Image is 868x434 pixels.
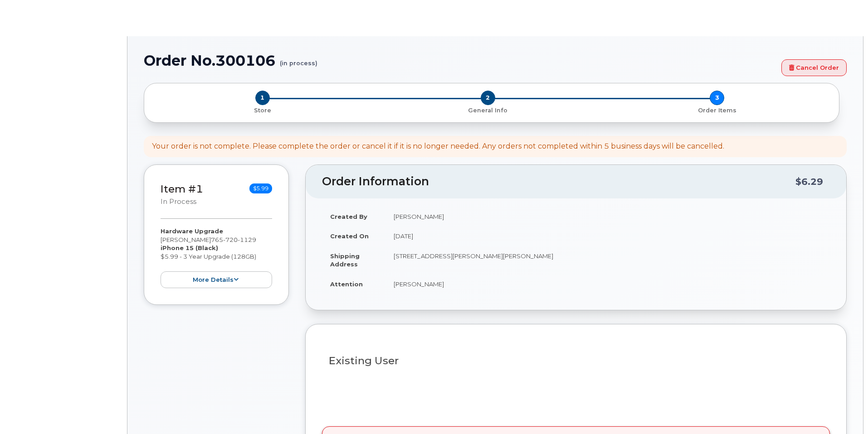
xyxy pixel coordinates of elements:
[330,232,369,240] strong: Created On
[151,105,373,115] a: 1 Store
[330,213,367,220] strong: Created By
[385,207,830,227] td: [PERSON_NAME]
[330,280,363,288] strong: Attention
[155,106,370,115] p: Store
[322,175,795,188] h2: Order Information
[161,271,272,288] button: more details
[481,91,495,105] span: 2
[144,53,777,68] h1: Order No.300106
[161,244,218,251] strong: iPhone 15 (Black)
[795,173,823,190] div: $6.29
[161,227,272,288] div: [PERSON_NAME] $5.99 - 3 Year Upgrade (128GB)
[152,141,724,152] div: Your order is not complete. Please complete the order or cancel it if it is no longer needed. Any...
[161,183,203,195] a: Item #1
[223,236,238,243] span: 720
[238,236,256,243] span: 1129
[249,183,272,193] span: $5.99
[385,226,830,246] td: [DATE]
[377,106,599,115] p: General Info
[330,252,360,268] strong: Shipping Address
[161,227,223,235] strong: Hardware Upgrade
[280,53,317,67] small: (in process)
[211,236,256,243] span: 765
[329,355,823,366] h3: Existing User
[385,274,830,294] td: [PERSON_NAME]
[781,59,847,76] a: Cancel Order
[161,198,196,206] small: in process
[255,91,270,105] span: 1
[385,246,830,274] td: [STREET_ADDRESS][PERSON_NAME][PERSON_NAME]
[373,105,602,115] a: 2 General Info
